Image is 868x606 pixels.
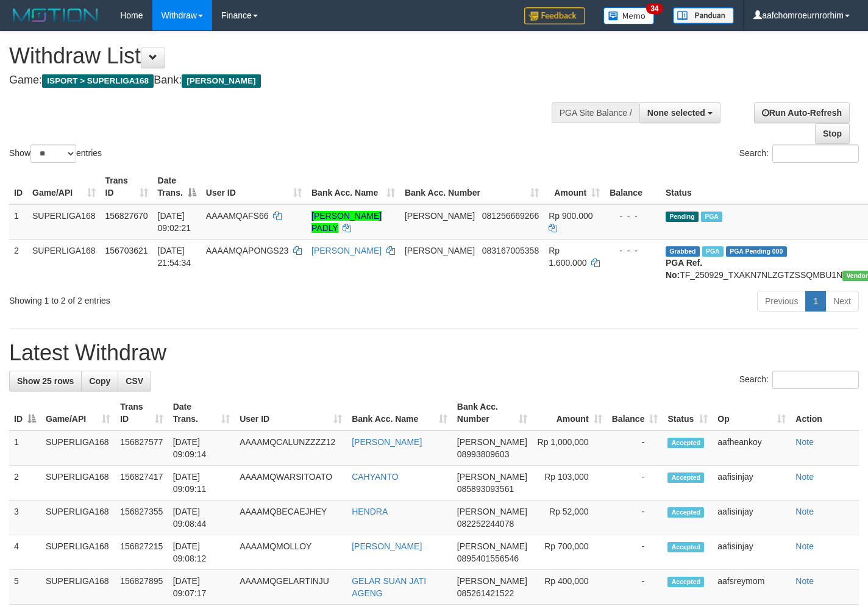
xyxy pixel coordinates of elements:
[713,535,791,570] td: aafisinjay
[9,169,27,204] th: ID
[9,6,102,24] img: MOTION_logo.png
[352,472,399,482] a: CAHYANTO
[610,210,656,222] div: - - -
[666,258,702,280] b: PGA Ref. No:
[452,396,532,430] th: Bank Acc. Number: activate to sort column ascending
[168,570,235,605] td: [DATE] 09:07:17
[663,396,713,430] th: Status: activate to sort column ascending
[726,246,787,257] span: PGA Pending
[603,7,655,24] img: Button%20Memo.svg
[772,144,859,163] input: Search:
[311,246,382,255] a: [PERSON_NAME]
[673,7,734,24] img: panduan.png
[805,291,826,312] a: 1
[713,501,791,535] td: aafisinjay
[347,396,452,430] th: Bank Acc. Name: activate to sort column ascending
[815,123,850,144] a: Stop
[667,577,704,587] span: Accepted
[532,535,607,570] td: Rp 700,000
[27,169,101,204] th: Game/API: activate to sort column ascending
[42,74,154,88] span: ISPORT > SUPERLIGA168
[352,576,426,598] a: GELAR SUAN JATI AGENG
[235,430,347,466] td: AAAAMQCALUNZZZZ12
[532,570,607,605] td: Rp 400,000
[457,437,527,447] span: [PERSON_NAME]
[182,74,260,88] span: [PERSON_NAME]
[400,169,544,204] th: Bank Acc. Number: activate to sort column ascending
[532,501,607,535] td: Rp 52,000
[701,212,722,222] span: Marked by aafheankoy
[457,554,519,563] span: Copy 0895401556546 to clipboard
[201,169,307,204] th: User ID: activate to sort column ascending
[532,430,607,466] td: Rp 1,000,000
[41,466,115,501] td: SUPERLIGA168
[30,144,76,163] select: Showentries
[9,430,41,466] td: 1
[791,396,859,430] th: Action
[457,519,514,529] span: Copy 082252244078 to clipboard
[610,244,656,257] div: - - -
[27,204,101,240] td: SUPERLIGA168
[235,466,347,501] td: AAAAMQWARSITOATO
[739,371,859,389] label: Search:
[9,144,102,163] label: Show entries
[666,246,700,257] span: Grabbed
[457,507,527,516] span: [PERSON_NAME]
[639,102,720,123] button: None selected
[168,430,235,466] td: [DATE] 09:09:14
[795,472,814,482] a: Note
[544,169,605,204] th: Amount: activate to sort column ascending
[17,376,74,386] span: Show 25 rows
[168,466,235,501] td: [DATE] 09:09:11
[235,535,347,570] td: AAAAMQMOLLOY
[772,371,859,389] input: Search:
[41,430,115,466] td: SUPERLIGA168
[41,396,115,430] th: Game/API: activate to sort column ascending
[101,169,153,204] th: Trans ID: activate to sort column ascending
[666,212,699,222] span: Pending
[646,3,663,14] span: 34
[667,507,704,518] span: Accepted
[667,472,704,483] span: Accepted
[115,535,168,570] td: 156827215
[41,535,115,570] td: SUPERLIGA168
[405,246,475,255] span: [PERSON_NAME]
[607,396,663,430] th: Balance: activate to sort column ascending
[168,535,235,570] td: [DATE] 09:08:12
[9,290,352,307] div: Showing 1 to 2 of 2 entries
[9,204,27,240] td: 1
[457,472,527,482] span: [PERSON_NAME]
[667,438,704,448] span: Accepted
[549,246,586,268] span: Rp 1.600.000
[457,484,514,494] span: Copy 085893093561 to clipboard
[168,396,235,430] th: Date Trans.: activate to sort column ascending
[405,211,475,221] span: [PERSON_NAME]
[482,246,539,255] span: Copy 083167005358 to clipboard
[89,376,110,386] span: Copy
[795,541,814,551] a: Note
[532,396,607,430] th: Amount: activate to sort column ascending
[457,588,514,598] span: Copy 085261421522 to clipboard
[9,570,41,605] td: 5
[115,430,168,466] td: 156827577
[41,570,115,605] td: SUPERLIGA168
[754,102,850,123] a: Run Auto-Refresh
[702,246,724,257] span: Marked by aafchhiseyha
[9,466,41,501] td: 2
[9,239,27,286] td: 2
[9,74,566,87] h4: Game: Bank:
[739,144,859,163] label: Search:
[206,246,288,255] span: AAAAMQAPONGS23
[126,376,143,386] span: CSV
[795,507,814,516] a: Note
[307,169,400,204] th: Bank Acc. Name: activate to sort column ascending
[757,291,806,312] a: Previous
[825,291,859,312] a: Next
[81,371,118,391] a: Copy
[105,211,148,221] span: 156827670
[158,211,191,233] span: [DATE] 09:02:21
[115,570,168,605] td: 156827895
[168,501,235,535] td: [DATE] 09:08:44
[524,7,585,24] img: Feedback.jpg
[9,44,566,68] h1: Withdraw List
